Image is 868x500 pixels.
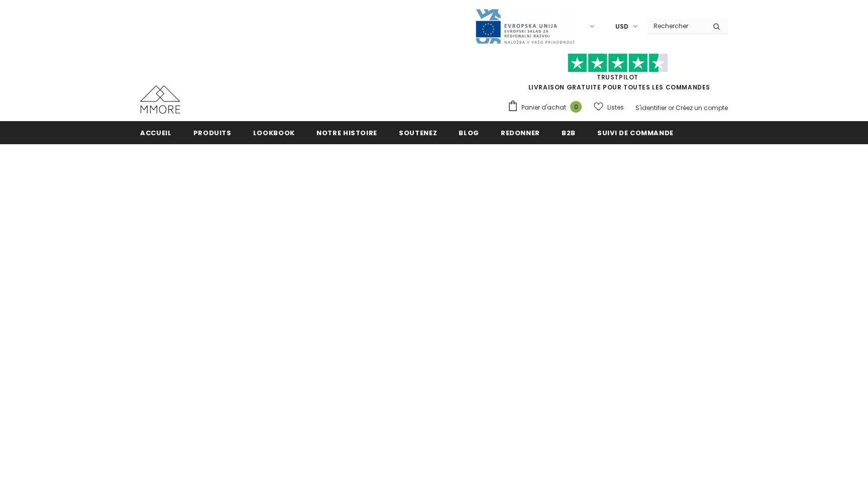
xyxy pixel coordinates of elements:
a: Suivi de commande [597,121,674,144]
span: Accueil [140,128,172,138]
span: Blog [459,128,479,138]
span: Produits [193,128,232,138]
span: Lookbook [253,128,295,138]
a: Accueil [140,121,172,144]
a: Produits [193,121,232,144]
a: Redonner [501,121,540,144]
a: Blog [459,121,479,144]
span: Redonner [501,128,540,138]
input: Search Site [647,19,705,33]
span: Panier d'achat [521,103,566,113]
a: Créez un compte [676,104,728,112]
span: Notre histoire [316,128,377,138]
span: Suivi de commande [597,128,674,138]
span: 0 [570,101,582,113]
span: USD [615,22,628,32]
a: Notre histoire [316,121,377,144]
a: TrustPilot [597,73,638,81]
img: Cas MMORE [140,85,180,114]
a: Javni Razpis [475,22,575,30]
span: Listes [607,103,624,113]
span: B2B [562,128,576,138]
span: or [668,104,674,112]
span: soutenez [399,128,437,138]
img: Javni Razpis [475,8,575,45]
img: Faites confiance aux étoiles pilotes [568,53,668,73]
a: S'identifier [635,104,667,112]
a: B2B [562,121,576,144]
a: Listes [594,98,624,116]
a: Panier d'achat 0 [507,100,587,115]
span: LIVRAISON GRATUITE POUR TOUTES LES COMMANDES [507,58,728,91]
a: soutenez [399,121,437,144]
a: Lookbook [253,121,295,144]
